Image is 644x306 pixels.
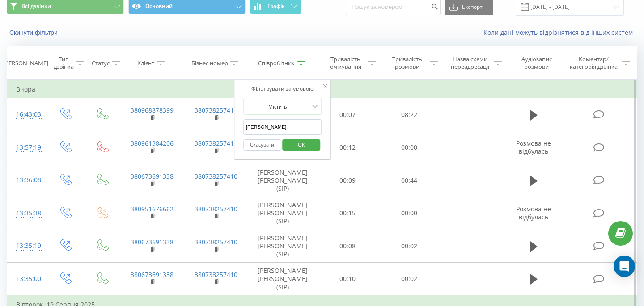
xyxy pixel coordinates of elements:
a: 380951676662 [131,205,174,213]
a: Коли дані можуть відрізнятися вiд інших систем [483,28,637,37]
div: Назва схеми переадресації [448,55,491,71]
div: 13:36:08 [16,172,38,189]
div: Тривалість очікування [325,55,366,71]
a: 380738257410 [195,205,237,213]
a: 380968878399 [131,106,174,114]
a: 380738257410 [195,172,237,180]
span: Розмова не відбулась [516,205,551,221]
td: 08:22 [378,98,440,131]
a: 380961384206 [131,139,174,147]
div: Тип дзвінка [54,55,74,71]
td: 00:10 [317,263,379,296]
a: 380738257410 [195,238,237,246]
td: 00:00 [378,131,440,164]
button: Скасувати [243,139,281,151]
td: 00:44 [378,164,440,197]
td: 00:00 [378,197,440,230]
td: [PERSON_NAME] [PERSON_NAME] (SIP) [248,197,317,230]
div: Коментар/категорія дзвінка [568,55,620,71]
a: 380673691338 [131,172,174,180]
div: Співробітник [258,59,295,67]
button: Скинути фільтри [7,29,62,37]
td: 00:02 [378,230,440,263]
a: 380738257410 [195,106,237,114]
div: 16:43:03 [16,106,38,123]
td: 00:15 [317,197,379,230]
span: Графік [267,3,285,9]
div: 13:57:19 [16,139,38,156]
td: 00:08 [317,230,379,263]
a: 380673691338 [131,238,174,246]
a: 380738257410 [195,270,237,279]
span: OK [289,138,314,151]
div: Open Intercom Messenger [614,256,635,277]
a: 380673691338 [131,270,174,279]
td: [PERSON_NAME] [PERSON_NAME] (SIP) [248,164,317,197]
td: [PERSON_NAME] [PERSON_NAME] (SIP) [248,230,317,263]
td: [PERSON_NAME] [PERSON_NAME] (SIP) [248,263,317,296]
input: Введіть значення [243,119,322,135]
div: Тривалість розмови [386,55,428,71]
td: Вчора [7,80,637,98]
div: Статус [92,59,110,67]
div: Аудіозапис розмови [512,55,561,71]
div: 13:35:19 [16,237,38,255]
div: Клієнт [137,59,154,67]
td: 00:09 [317,164,379,197]
td: 00:07 [317,98,379,131]
td: 00:02 [378,263,440,296]
td: 00:12 [317,131,379,164]
span: Всі дзвінки [21,3,51,10]
span: Розмова не відбулась [516,139,551,155]
div: Бізнес номер [191,59,228,67]
div: [PERSON_NAME] [3,59,48,67]
div: 13:35:00 [16,270,38,288]
div: 13:35:38 [16,205,38,222]
a: 380738257410 [195,139,237,147]
button: OK [283,139,321,151]
div: Фільтрувати за умовою [243,84,322,93]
